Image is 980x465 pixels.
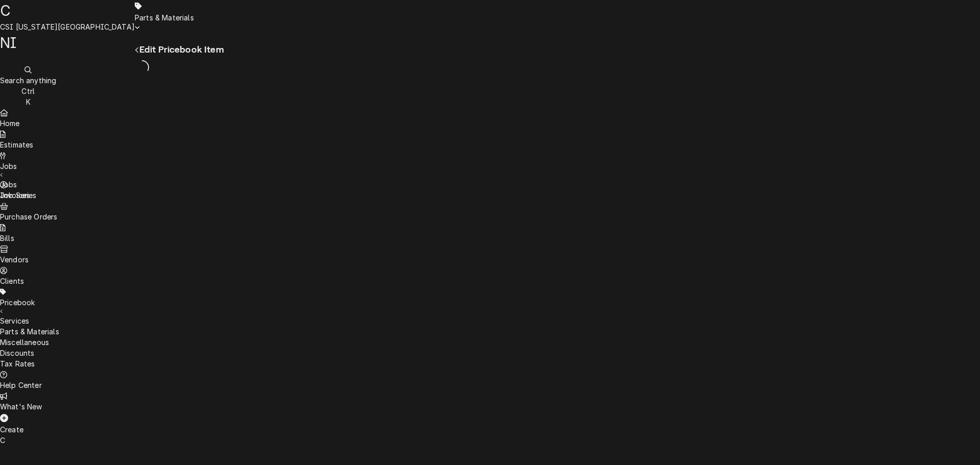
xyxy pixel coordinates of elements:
[135,59,149,76] span: Loading...
[135,44,139,55] button: Navigate back
[139,44,224,55] span: Edit Pricebook Item
[135,13,194,22] span: Parts & Materials
[21,87,35,95] span: Ctrl
[26,97,31,106] span: K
